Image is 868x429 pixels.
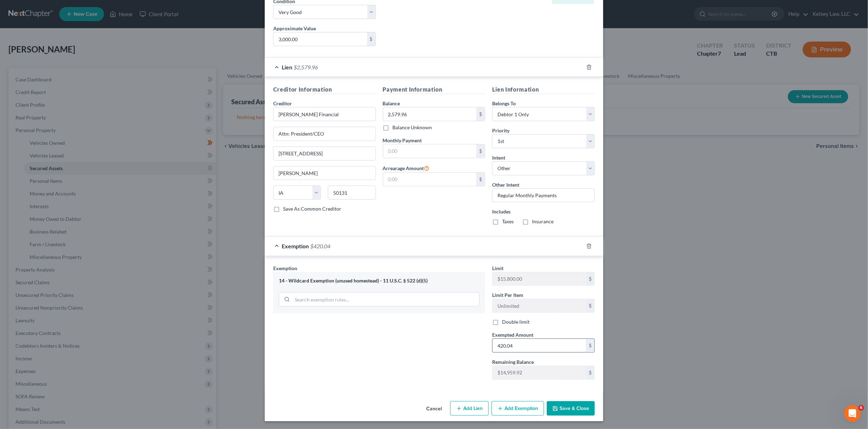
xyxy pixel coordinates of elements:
[586,366,594,379] div: $
[383,100,400,107] label: Balance
[383,107,477,121] input: 0.00
[492,332,533,338] span: Exempted Amount
[274,147,375,160] input: Apt, Suite, etc...
[492,265,503,271] span: Limit
[273,107,376,121] input: Search creditor by name...
[493,339,586,352] input: 0.00
[492,154,505,161] label: Intent
[492,188,595,203] input: Specify...
[282,64,292,70] span: Lien
[586,339,594,352] div: $
[502,218,514,225] label: Taxes
[383,137,422,144] label: Monthly Payment
[491,401,544,416] button: Add Exemption
[547,401,595,416] button: Save & Close
[493,272,586,286] input: --
[492,291,523,299] label: Limit Per Item
[273,265,297,271] span: Exemption
[279,278,479,284] div: 14 - Wildcard Exemption (unused homestead) - 11 U.S.C. § 522 (d)(5)
[476,107,485,121] div: $
[493,299,586,312] input: --
[492,128,509,133] span: Priority
[328,186,375,200] input: Enter zip...
[383,164,430,172] label: Arrearage Amount
[492,85,595,94] h5: Lien Information
[282,243,309,249] span: Exemption
[273,100,292,106] span: Creditor
[292,293,479,306] input: Search exemption rules...
[492,181,519,188] label: Other Intent
[421,402,447,416] button: Cancel
[294,64,318,70] span: $2,579.96
[274,32,367,46] input: 0.00
[367,32,375,46] div: $
[383,144,477,158] input: 0.00
[273,85,376,94] h5: Creditor Information
[274,127,375,141] input: Enter address...
[393,124,432,131] label: Balance Unknown
[383,85,485,94] h5: Payment Information
[493,366,586,379] input: --
[586,272,594,286] div: $
[858,405,864,411] span: 6
[586,299,594,312] div: $
[274,167,375,180] input: Enter city...
[476,144,485,158] div: $
[273,25,316,31] span: Approximate Value
[450,401,489,416] button: Add Lien
[492,100,516,106] span: Belongs To
[383,173,477,186] input: 0.00
[492,208,595,215] label: Includes
[502,318,530,325] label: Double limit
[476,173,485,186] div: $
[844,405,861,422] iframe: Intercom live chat
[492,358,534,366] label: Remaining Balance
[310,243,330,249] span: $420.04
[532,218,554,225] label: Insurance
[283,205,341,212] label: Save As Common Creditor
